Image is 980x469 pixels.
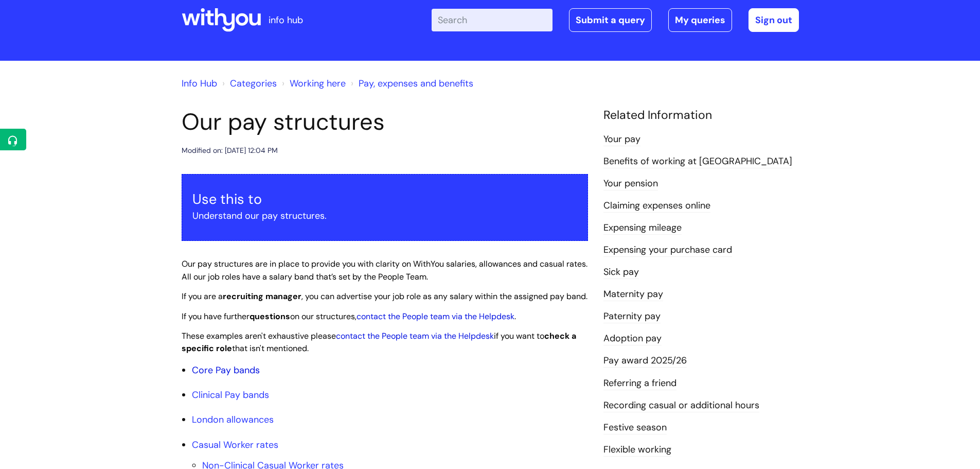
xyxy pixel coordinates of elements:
[182,108,588,136] h1: Our pay structures
[269,12,303,28] p: info hub
[432,9,553,31] input: Search
[432,8,799,32] div: | -
[279,75,346,92] li: Working here
[192,439,278,451] a: Casual Worker rates
[603,310,661,323] a: Paternity pay
[348,75,473,92] li: Pay, expenses and benefits
[603,354,687,368] a: Pay award 2025/26
[192,191,577,207] h3: Use this to
[603,443,671,457] a: Flexible working
[192,364,260,376] a: Core Pay bands
[749,8,799,32] a: Sign out
[569,8,652,32] a: Submit a query
[668,8,732,32] a: My queries
[230,77,277,90] a: Categories
[603,377,676,390] a: Referring a friend
[336,331,494,341] a: contact the People team via the Helpdesk
[192,389,269,401] a: Clinical Pay bands
[603,108,799,123] h4: Related Information
[192,207,577,224] p: Understand our pay structures.
[603,266,639,279] a: Sick pay
[220,75,277,92] li: Solution home
[359,77,473,90] a: Pay, expenses and benefits
[603,199,710,213] a: Claiming expenses online
[603,155,792,168] a: Benefits of working at [GEOGRAPHIC_DATA]
[603,421,667,435] a: Festive season
[603,332,662,345] a: Adoption pay
[182,77,217,90] a: Info Hub
[182,311,516,322] span: If you have further on our structures, .
[182,144,278,157] div: Modified on: [DATE] 12:04 PM
[603,288,663,301] a: Maternity pay
[603,177,658,190] a: Your pension
[603,221,682,235] a: Expensing mileage
[250,311,290,322] strong: questions
[182,331,576,354] span: These examples aren't exhaustive please if you want to that isn't mentioned.
[290,77,346,90] a: Working here
[223,291,301,302] strong: recruiting manager
[357,311,514,322] a: contact the People team via the Helpdesk
[182,258,587,282] span: Our pay structures are in place to provide you with clarity on WithYou salaries, allowances and c...
[603,399,759,412] a: Recording casual or additional hours
[603,244,732,257] a: Expensing your purchase card
[182,291,587,302] span: If you are a , you can advertise your job role as any salary within the assigned pay band.
[603,133,640,146] a: Your pay
[192,413,274,426] a: London allowances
